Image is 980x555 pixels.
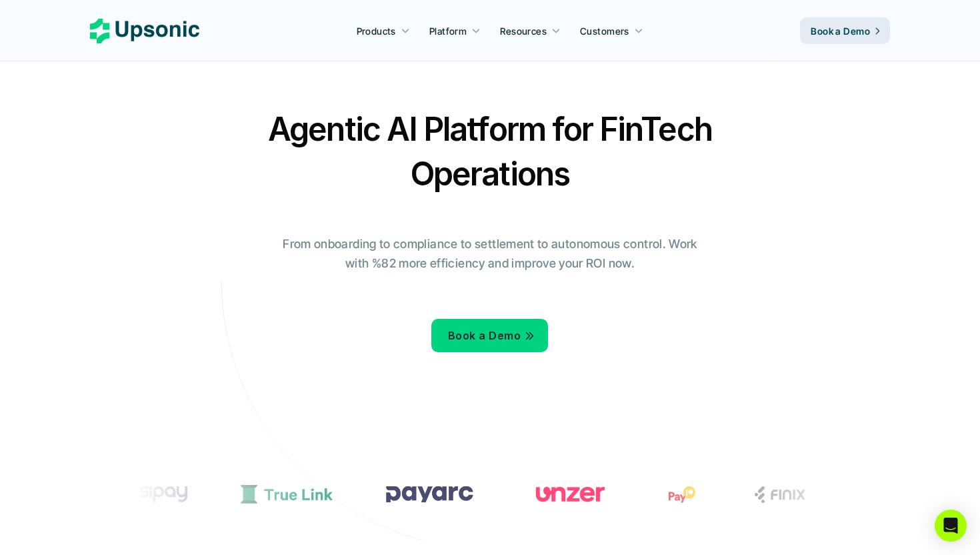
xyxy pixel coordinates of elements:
[429,24,467,38] p: Platform
[431,319,548,352] a: Book a Demo
[935,510,967,542] div: Open Intercom Messenger
[257,107,723,196] h2: Agentic AI Platform for FinTech Operations
[500,24,547,38] p: Resources
[811,24,870,38] p: Book a Demo
[357,24,396,38] p: Products
[448,326,521,346] p: Book a Demo
[580,24,629,38] p: Customers
[273,235,707,273] p: From onboarding to compliance to settlement to autonomous control. Work with %82 more efficiency ...
[800,17,890,44] a: Book a Demo
[349,19,418,43] a: Products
